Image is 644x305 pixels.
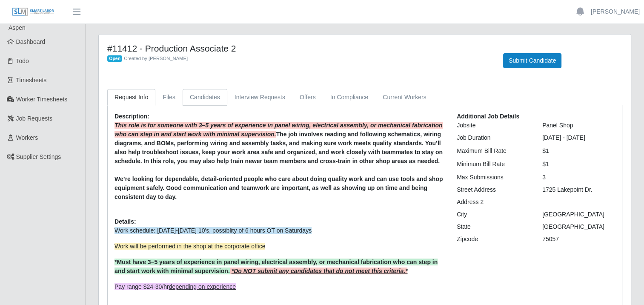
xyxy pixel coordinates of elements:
[450,121,536,130] div: Jobsite
[323,89,376,106] a: In Compliance
[155,89,183,106] a: Files
[16,77,47,83] span: Timesheets
[107,55,122,62] span: Open
[114,243,265,250] span: Work will be performed in the shop at the corporate office
[292,89,323,106] a: Offers
[503,53,561,68] button: Submit Candidate
[536,133,621,142] div: [DATE] - [DATE]
[16,38,46,45] span: Dashboard
[450,147,536,155] div: Maximum Bill Rate
[450,185,536,194] div: Street Address
[16,115,53,122] span: Job Requests
[457,113,519,120] b: Additional Job Details
[12,7,54,17] img: SLM Logo
[536,173,621,182] div: 3
[114,131,443,164] strong: The job involves reading and following schematics, wiring diagrams, and BOMs, performing wiring a...
[536,222,621,231] div: [GEOGRAPHIC_DATA]
[16,58,29,64] span: Todo
[107,89,155,106] a: Request Info
[536,121,621,130] div: Panel Shop
[536,235,621,244] div: 75057
[375,89,433,106] a: Current Workers
[450,173,536,182] div: Max Submissions
[450,210,536,219] div: City
[114,218,136,225] b: Details:
[450,235,536,244] div: Zipcode
[114,227,312,234] span: Work schedule: [DATE]-[DATE] 10's, possiblity of 6 hours OT on Saturdays
[536,147,621,155] div: $1
[16,153,61,160] span: Supplier Settings
[536,210,621,219] div: [GEOGRAPHIC_DATA]
[232,268,408,274] span: *Do NOT submit any candidates that do not meet this criteria.*
[114,113,149,120] b: Description:
[450,222,536,231] div: State
[450,133,536,142] div: Job Duration
[227,89,292,106] a: Interview Requests
[536,160,621,169] div: $1
[450,198,536,207] div: Address 2
[169,283,236,290] span: depending on experience
[16,96,67,103] span: Worker Timesheets
[124,56,188,61] span: Created by [PERSON_NAME]
[16,134,38,141] span: Workers
[114,259,438,274] span: *Must have 3–5 years of experience in panel wiring, electrical assembly, or mechanical fabricatio...
[591,7,640,16] a: [PERSON_NAME]
[114,176,443,200] strong: We’re looking for dependable, detail-oriented people who care about doing quality work and can us...
[9,24,26,31] span: Aspen
[114,283,236,290] span: Pay range $24-30/hr
[536,185,621,194] div: 1725 Lakepoint Dr.
[183,89,227,106] a: Candidates
[450,160,536,169] div: Minimum Bill Rate
[114,122,443,138] strong: This role is for someone with 3–5 years of experience in panel wiring, electrical assembly, or me...
[107,43,490,54] h4: #11412 - Production Associate 2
